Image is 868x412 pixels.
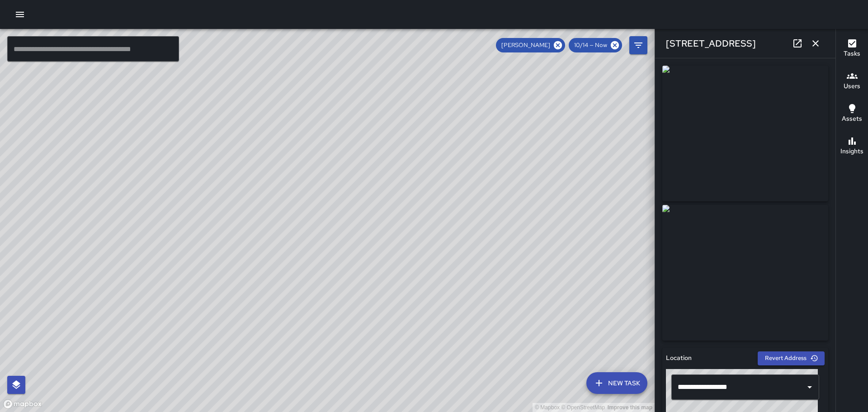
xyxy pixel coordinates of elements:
[629,36,647,54] button: Filters
[836,98,868,130] button: Assets
[836,130,868,163] button: Insights
[803,381,816,393] button: Open
[586,372,647,394] button: New Task
[842,114,862,124] h6: Assets
[496,41,556,50] span: [PERSON_NAME]
[569,41,613,50] span: 10/14 — Now
[666,36,756,51] h6: [STREET_ADDRESS]
[662,66,828,201] img: request_images%2Fbf5045f0-a98c-11f0-ad55-a31521b316a5
[569,38,622,52] div: 10/14 — Now
[662,205,828,341] img: request_images%2Fc1d961d0-a98c-11f0-ad55-a31521b316a5
[836,65,868,98] button: Users
[758,351,825,365] button: Revert Address
[844,81,860,91] h6: Users
[840,147,863,156] h6: Insights
[666,353,692,363] h6: Location
[844,49,860,59] h6: Tasks
[836,33,868,65] button: Tasks
[496,38,565,52] div: [PERSON_NAME]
